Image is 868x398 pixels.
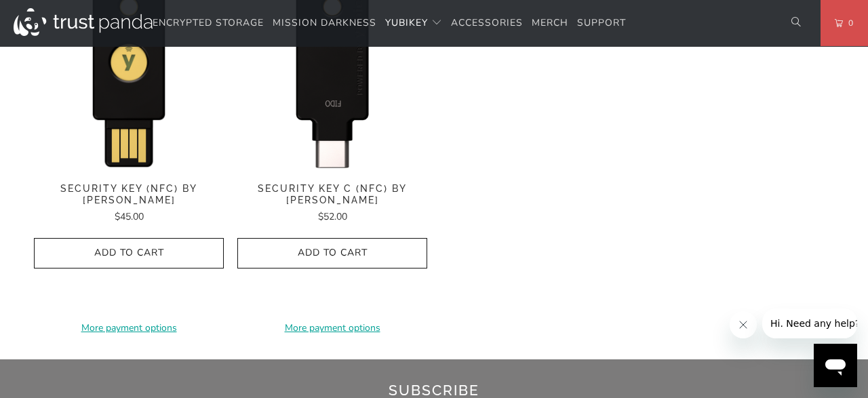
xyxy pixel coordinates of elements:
[385,16,428,29] span: YubiKey
[237,238,427,268] button: Add to Cart
[115,210,144,223] span: $45.00
[451,7,523,39] a: Accessories
[843,16,854,31] span: 0
[34,321,224,336] a: More payment options
[318,210,347,223] span: $52.00
[273,16,376,29] span: Mission Darkness
[762,309,857,338] iframe: Message from company
[273,7,376,39] a: Mission Darkness
[34,183,224,206] span: Security Key (NFC) by [PERSON_NAME]
[48,247,210,259] span: Add to Cart
[532,7,568,39] a: Merch
[577,7,626,39] a: Support
[34,183,224,224] a: Security Key (NFC) by [PERSON_NAME] $45.00
[34,238,224,268] button: Add to Cart
[730,311,757,338] iframe: Close message
[814,344,857,387] iframe: Button to launch messaging window
[532,16,568,29] span: Merch
[153,7,264,39] a: Encrypted Storage
[577,16,626,29] span: Support
[385,7,442,39] summary: YubiKey
[237,183,427,224] a: Security Key C (NFC) by [PERSON_NAME] $52.00
[451,16,523,29] span: Accessories
[237,183,427,206] span: Security Key C (NFC) by [PERSON_NAME]
[252,247,413,259] span: Add to Cart
[8,9,98,20] span: Hi. Need any help?
[153,16,264,29] span: Encrypted Storage
[14,8,153,36] img: Trust Panda Australia
[237,321,427,336] a: More payment options
[153,7,626,39] nav: Translation missing: en.navigation.header.main_nav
